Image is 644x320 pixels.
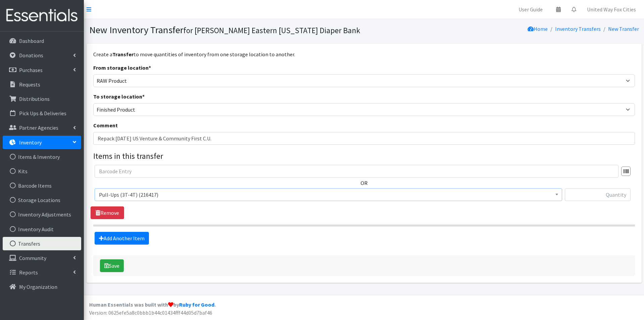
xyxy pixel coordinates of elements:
strong: Human Essentials was built with by . [89,301,216,308]
span: Pull-Ups (3T-4T) (216417) [95,188,562,201]
a: My Organization [3,280,81,294]
p: Purchases [19,67,43,73]
img: HumanEssentials [3,4,81,27]
a: User Guide [513,3,548,16]
a: Home [528,25,548,32]
h1: New Inventory Transfer [89,24,362,36]
input: Quantity [565,188,631,201]
a: Community [3,251,81,265]
label: To storage location [93,92,145,101]
a: Requests [3,78,81,91]
label: Comment [93,121,118,129]
p: Requests [19,81,40,88]
label: From storage location [93,64,151,72]
a: Donations [3,49,81,62]
strong: Transfer [112,51,133,58]
a: Transfers [3,237,81,250]
a: Distributions [3,92,81,106]
a: Inventory [3,136,81,149]
p: Distributions [19,95,50,102]
span: Version: 0625efe5a8c0bbb1b44c01434fff44d05d7baf46 [89,309,212,316]
p: Dashboard [19,38,44,44]
p: Create a to move quantities of inventory from one storage location to another. [93,50,635,58]
a: New Transfer [608,25,639,32]
abbr: required [142,93,145,100]
a: Storage Locations [3,193,81,207]
p: Pick Ups & Deliveries [19,110,66,117]
a: Pick Ups & Deliveries [3,107,81,120]
a: Reports [3,266,81,279]
p: Reports [19,269,38,276]
a: Items & Inventory [3,150,81,164]
p: Community [19,255,46,261]
a: United Way Fox Cities [582,3,641,16]
a: Remove [91,206,124,219]
p: Inventory [19,139,42,146]
abbr: required [149,64,151,71]
a: Kits [3,165,81,178]
input: Barcode Entry [95,165,619,178]
button: Save [100,259,124,272]
legend: Items in this transfer [93,150,635,162]
a: Purchases [3,63,81,77]
a: Inventory Audit [3,222,81,236]
a: Partner Agencies [3,121,81,134]
p: My Organization [19,283,57,290]
a: Dashboard [3,34,81,48]
a: Inventory Adjustments [3,208,81,221]
small: for [PERSON_NAME] Eastern [US_STATE] Diaper Bank [183,25,360,35]
a: Add Another Item [95,232,149,245]
p: Donations [19,52,43,59]
a: Ruby for Good [179,301,214,308]
span: Pull-Ups (3T-4T) (216417) [99,190,558,199]
a: Inventory Transfers [555,25,601,32]
label: OR [361,179,368,187]
p: Partner Agencies [19,124,58,131]
a: Barcode Items [3,179,81,192]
